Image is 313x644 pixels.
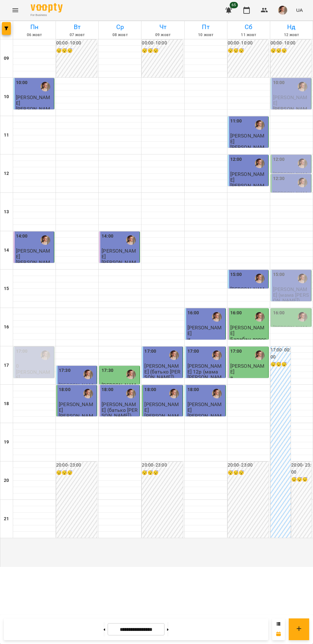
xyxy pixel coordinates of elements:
[228,32,269,38] h6: 11 жовт
[291,476,311,483] h6: 😴😴😴
[298,82,307,91] img: Михайло
[187,325,222,336] span: [PERSON_NAME]
[16,369,53,381] p: [PERSON_NAME]
[4,132,9,139] h6: 11
[255,350,264,360] img: Михайло
[59,367,71,374] label: 17:30
[144,401,179,413] span: [PERSON_NAME]
[187,413,224,424] p: [PERSON_NAME]
[144,413,181,424] p: [PERSON_NAME]
[228,22,269,32] h6: Сб
[187,310,199,317] label: 16:00
[296,7,303,13] span: UA
[230,183,267,194] p: [PERSON_NAME]
[102,401,138,419] span: [PERSON_NAME] (батько [PERSON_NAME])
[230,118,242,125] label: 11:00
[169,389,179,398] img: Михайло
[102,367,113,374] label: 17:30
[278,6,287,15] img: 17edbb4851ce2a096896b4682940a88a.jfif
[230,2,238,8] span: 65
[4,170,9,177] h6: 12
[144,386,156,393] label: 18:00
[186,32,226,38] h6: 10 жовт
[14,32,55,38] h6: 06 жовт
[186,22,226,32] h6: Пт
[212,389,222,398] img: Михайло
[144,348,156,355] label: 17:00
[142,47,183,54] h6: 😴😴😴
[4,362,9,369] h6: 17
[271,22,312,32] h6: Нд
[4,93,9,100] h6: 10
[228,47,269,54] h6: 😴😴😴
[126,389,136,398] div: Михайло
[4,247,9,254] h6: 14
[4,324,9,331] h6: 16
[41,235,50,245] img: Михайло
[228,462,269,469] h6: 20:00 - 23:00
[273,171,308,194] span: [PERSON_NAME] 4 роки (мама [PERSON_NAME] )
[4,55,9,62] h6: 09
[230,271,242,278] label: 15:00
[212,350,222,360] img: Михайло
[142,40,183,47] h6: 00:00 - 10:00
[169,350,179,360] img: Михайло
[4,208,9,216] h6: 13
[59,401,93,413] span: [PERSON_NAME]
[230,145,267,156] p: [PERSON_NAME]
[4,285,9,292] h6: 15
[126,235,136,245] img: Михайло
[273,94,308,106] span: [PERSON_NAME]
[255,159,264,168] img: Михайло
[230,363,265,374] span: [PERSON_NAME]
[212,312,222,322] img: Михайло
[187,336,190,342] p: и
[144,363,180,380] span: [PERSON_NAME] (батько [PERSON_NAME])
[57,22,97,32] h6: Вт
[228,469,269,476] h6: 😴😴😴
[100,22,140,32] h6: Ср
[273,156,285,163] label: 12:00
[273,271,285,278] label: 15:00
[56,47,97,54] h6: 😴😴😴
[187,386,199,393] label: 18:00
[298,159,307,168] div: Михайло
[230,348,242,355] label: 17:00
[4,400,9,407] h6: 18
[255,120,264,130] div: Михайло
[273,175,285,182] label: 12:30
[187,348,199,355] label: 17:00
[230,310,242,317] label: 16:00
[41,82,50,91] img: Михайло
[31,13,63,17] span: For Business
[16,79,28,86] label: 10:00
[16,348,28,355] label: 17:00
[273,325,308,342] span: [PERSON_NAME] ( мама [PERSON_NAME])
[255,312,264,322] div: Михайло
[4,439,9,446] h6: 19
[298,312,307,322] img: Михайло
[59,382,93,394] span: [PERSON_NAME]
[255,274,264,283] img: Михайло
[298,178,307,187] img: Михайло
[298,274,307,283] img: Михайло
[271,40,311,47] h6: 00:00 - 10:00
[102,382,136,405] span: [PERSON_NAME] 4 роки (мама [PERSON_NAME] )
[294,4,305,16] button: UA
[187,401,222,413] span: [PERSON_NAME]
[8,3,23,18] button: Menu
[142,32,183,38] h6: 09 жовт
[16,260,53,271] p: [PERSON_NAME]
[228,40,269,47] h6: 00:00 - 10:00
[83,370,93,379] img: Михайло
